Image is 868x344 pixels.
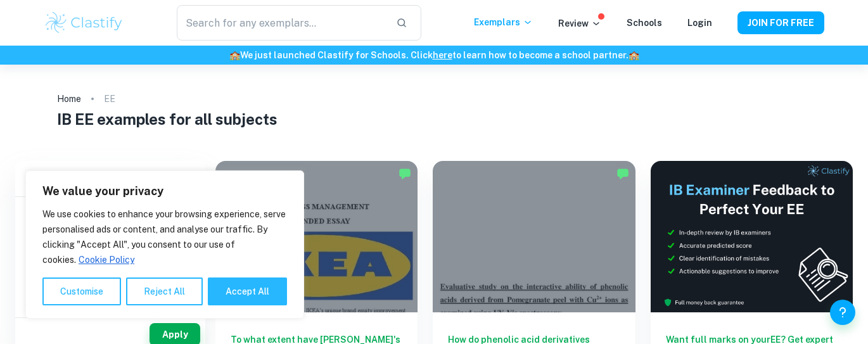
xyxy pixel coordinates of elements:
button: Accept All [208,277,287,305]
a: here [433,50,452,60]
img: Clastify logo [44,10,124,35]
h6: Filter exemplars [15,161,205,196]
img: Marked [399,167,411,180]
a: Cookie Policy [78,254,135,265]
button: Reject All [126,277,203,305]
img: Marked [616,167,629,180]
input: Search for any exemplars... [177,5,386,41]
button: Help and Feedback [830,300,855,325]
h6: We just launched Clastify for Schools. Click to learn how to become a school partner. [3,48,865,62]
p: Exemplars [474,15,533,29]
a: Login [687,18,712,28]
h1: IB EE examples for all subjects [57,108,811,131]
p: Review [558,16,601,30]
button: Customise [42,277,121,305]
div: We value your privacy [25,170,304,319]
img: Thumbnail [651,161,853,312]
a: Home [57,90,81,108]
a: Schools [627,18,662,28]
span: 🏫 [629,50,639,60]
span: 🏫 [229,50,240,60]
p: We value your privacy [42,184,287,199]
button: JOIN FOR FREE [737,11,824,34]
p: EE [104,92,115,106]
p: We use cookies to enhance your browsing experience, serve personalised ads or content, and analys... [42,207,287,267]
